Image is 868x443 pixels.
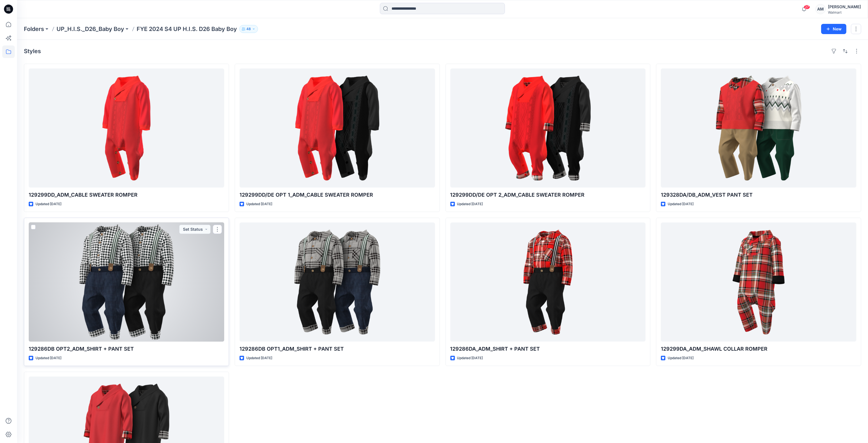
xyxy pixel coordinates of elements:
h4: Styles [24,48,41,55]
button: New [821,24,846,34]
p: Updated [DATE] [36,355,61,361]
a: Folders [24,25,44,33]
div: Walmart [828,10,861,14]
a: 129286DB OPT2_ADM_SHIRT + PANT SET [29,222,224,342]
a: 129328DA/DB_ADM_VEST PANT SET [661,68,856,188]
p: 129286DB OPT2_ADM_SHIRT + PANT SET [29,345,224,353]
p: Updated [DATE] [668,355,694,361]
p: Updated [DATE] [246,355,272,361]
p: Updated [DATE] [668,201,694,207]
a: 129286DB OPT1_ADM_SHIRT + PANT SET [240,222,435,342]
p: 129299DD/DE OPT 1_ADM_CABLE SWEATER ROMPER [240,191,435,199]
p: Updated [DATE] [457,201,483,207]
p: Updated [DATE] [246,201,272,207]
p: 129299DD/DE OPT 2_ADM_CABLE SWEATER ROMPER [450,191,646,199]
a: 129299DD/DE OPT 1_ADM_CABLE SWEATER ROMPER [240,68,435,188]
p: 48 [246,26,251,32]
div: [PERSON_NAME] [828,3,861,10]
p: 129286DB OPT1_ADM_SHIRT + PANT SET [240,345,435,353]
div: AM [815,4,826,14]
p: Updated [DATE] [36,201,61,207]
a: 129286DA_ADM_SHIRT + PANT SET [450,222,646,342]
p: 129286DA_ADM_SHIRT + PANT SET [450,345,646,353]
a: 129299DA_ADM_SHAWL COLLAR ROMPER [661,222,856,342]
button: 48 [239,25,258,33]
p: 129299DA_ADM_SHAWL COLLAR ROMPER [661,345,856,353]
p: 129299DD_ADM_CABLE SWEATER ROMPER [29,191,224,199]
span: 27 [804,5,810,9]
p: 129328DA/DB_ADM_VEST PANT SET [661,191,856,199]
a: 129299DD/DE OPT 2_ADM_CABLE SWEATER ROMPER [450,68,646,188]
a: 129299DD_ADM_CABLE SWEATER ROMPER [29,68,224,188]
p: Updated [DATE] [457,355,483,361]
p: FYE 2024 S4 UP H.I.S. D26 Baby Boy [137,25,237,33]
a: UP_H.I.S._D26_Baby Boy [57,25,124,33]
